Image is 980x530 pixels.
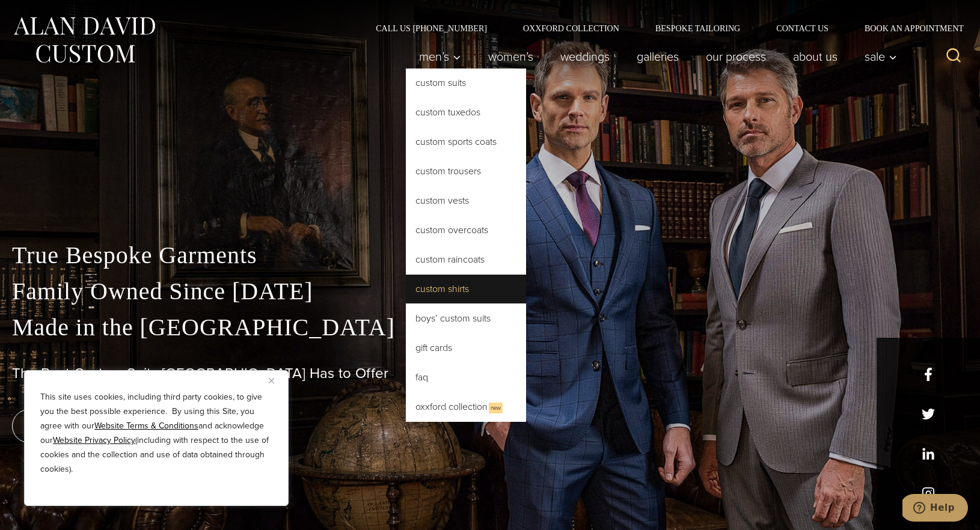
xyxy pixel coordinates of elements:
a: Oxxford Collection [505,24,637,32]
a: Custom Raincoats [406,245,526,274]
a: Custom Tuxedos [406,98,526,127]
a: book an appointment [12,409,180,443]
a: FAQ [406,363,526,392]
a: Website Terms & Conditions [94,419,198,432]
a: Contact Us [758,24,847,32]
p: This site uses cookies, including third party cookies, to give you the best possible experience. ... [40,390,272,477]
a: weddings [547,44,623,69]
a: Custom Shirts [406,275,526,303]
p: True Bespoke Garments Family Owned Since [DATE] Made in the [GEOGRAPHIC_DATA] [12,237,968,346]
a: Custom Sports Coats [406,127,526,156]
a: Bespoke Tailoring [637,24,758,32]
h1: The Best Custom Suits [GEOGRAPHIC_DATA] Has to Offer [12,365,968,382]
button: Close [269,373,283,388]
a: Our Process [693,44,780,69]
a: Custom Trousers [406,157,526,186]
button: View Search Form [939,42,968,71]
nav: Primary Navigation [406,44,904,69]
a: Custom Overcoats [406,216,526,245]
a: Women’s [475,44,547,69]
button: Sale sub menu toggle [851,44,904,69]
a: About Us [780,44,851,69]
img: Alan David Custom [12,13,156,67]
a: Website Privacy Policy [53,434,135,446]
a: Call Us [PHONE_NUMBER] [358,24,505,32]
button: Men’s sub menu toggle [406,44,475,69]
img: Close [269,378,274,383]
a: Book an Appointment [847,24,968,32]
a: Oxxford CollectionNew [406,392,526,422]
a: Boys’ Custom Suits [406,304,526,333]
a: Custom Vests [406,186,526,215]
a: Gift Cards [406,334,526,362]
a: Galleries [623,44,693,69]
a: Custom Suits [406,69,526,97]
nav: Secondary Navigation [358,24,968,32]
span: New [489,403,503,413]
iframe: Opens a widget where you can chat to one of our agents [902,494,968,524]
